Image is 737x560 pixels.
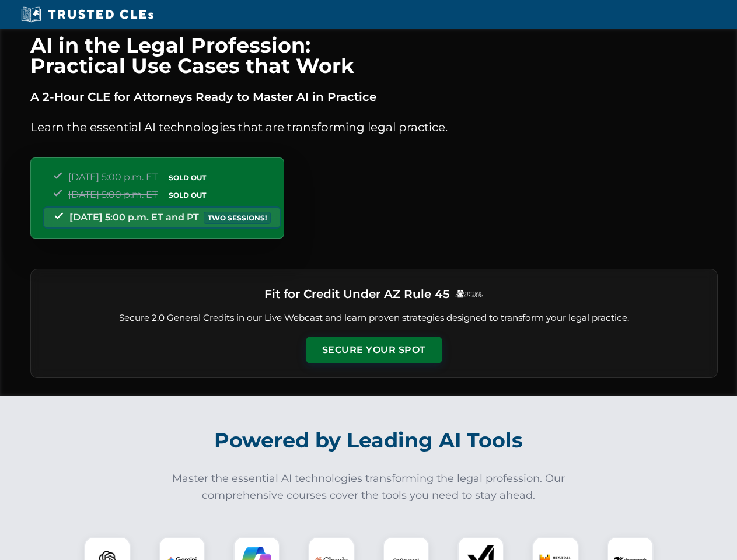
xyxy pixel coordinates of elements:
[68,189,158,200] span: [DATE] 5:00 p.m. ET
[45,311,703,325] p: Secure 2.0 General Credits in our Live Webcast and learn proven strategies designed to transform ...
[165,189,210,201] span: SOLD OUT
[455,289,484,298] img: Logo
[165,171,210,184] span: SOLD OUT
[18,6,157,23] img: Trusted CLEs
[30,118,718,136] p: Learn the essential AI technologies that are transforming legal practice.
[264,283,450,304] h3: Fit for Credit Under AZ Rule 45
[30,35,718,76] h1: AI in the Legal Profession: Practical Use Cases that Work
[30,87,718,106] p: A 2-Hour CLE for Attorneys Ready to Master AI in Practice
[306,337,442,363] button: Secure Your Spot
[46,420,692,461] h2: Powered by Leading AI Tools
[165,470,573,504] p: Master the essential AI technologies transforming the legal profession. Our comprehensive courses...
[68,171,158,183] span: [DATE] 5:00 p.m. ET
